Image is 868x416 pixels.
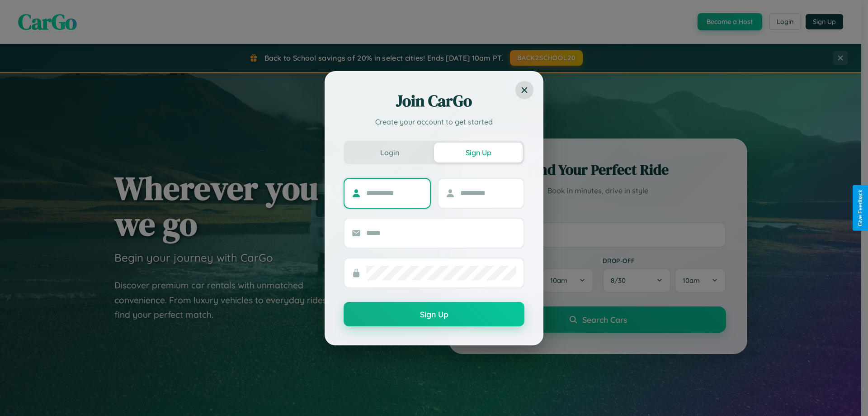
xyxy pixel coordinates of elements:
[857,190,863,226] div: Give Feedback
[434,143,523,163] button: Sign Up
[344,116,524,127] p: Create your account to get started
[345,143,434,163] button: Login
[344,90,524,112] h2: Join CarGo
[344,302,524,326] button: Sign Up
